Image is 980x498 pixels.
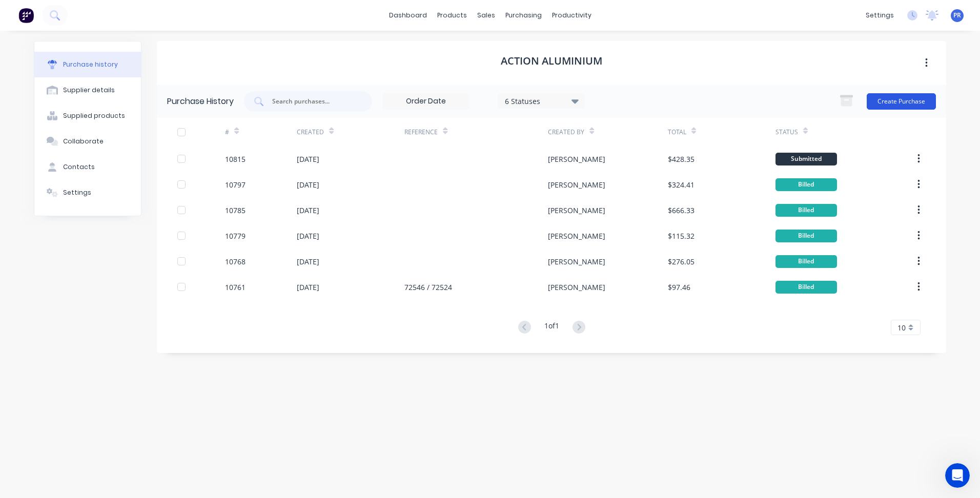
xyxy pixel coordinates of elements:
iframe: Intercom live chat [945,463,970,488]
div: 10779 [225,231,246,241]
div: settings [861,8,899,23]
button: Create Purchase [867,93,936,110]
span: PR [953,11,961,20]
div: Submitted [775,153,837,165]
div: [PERSON_NAME] [548,256,605,267]
div: [PERSON_NAME] [548,154,605,164]
input: Search purchases... [271,96,356,107]
div: [DATE] [297,179,319,190]
button: Supplied products [34,103,141,129]
div: Status [775,128,798,137]
div: Reference [404,128,438,137]
div: Purchase history [63,60,118,69]
div: Supplier details [63,86,115,95]
div: Created [297,128,324,137]
div: $115.32 [668,231,695,241]
div: products [432,8,472,23]
input: Order Date [383,94,469,109]
button: Purchase history [34,52,141,77]
div: [DATE] [297,231,319,241]
div: purchasing [500,8,547,23]
div: 1 of 1 [544,320,559,335]
button: Contacts [34,154,141,180]
div: productivity [547,8,597,23]
div: 10815 [225,154,246,164]
div: # [225,128,229,137]
button: Collaborate [34,129,141,154]
div: [DATE] [297,154,319,164]
div: $666.33 [668,205,695,216]
div: Supplied products [63,111,125,120]
img: Factory [18,8,34,23]
button: Settings [34,180,141,205]
div: [DATE] [297,256,319,267]
div: [PERSON_NAME] [548,179,605,190]
div: [DATE] [297,282,319,293]
a: dashboard [384,8,432,23]
div: sales [472,8,500,23]
div: Billed [775,230,837,242]
button: Supplier details [34,77,141,103]
div: [PERSON_NAME] [548,231,605,241]
div: 10768 [225,256,246,267]
div: Collaborate [63,137,104,146]
div: $428.35 [668,154,695,164]
div: 10761 [225,282,246,293]
div: $324.41 [668,179,695,190]
div: [PERSON_NAME] [548,282,605,293]
div: Created By [548,128,584,137]
div: 6 Statuses [505,95,578,106]
div: Billed [775,281,837,294]
div: $97.46 [668,282,690,293]
div: [DATE] [297,205,319,216]
div: [PERSON_NAME] [548,205,605,216]
div: 72546 / 72524 [404,282,452,293]
span: 10 [897,322,906,333]
div: 10785 [225,205,246,216]
div: Contacts [63,162,95,172]
div: Billed [775,204,837,217]
div: Settings [63,188,91,197]
div: Purchase History [167,95,234,108]
div: Billed [775,178,837,191]
div: Billed [775,255,837,268]
h1: Action Aluminium [501,55,602,67]
div: 10797 [225,179,246,190]
div: Total [668,128,686,137]
div: $276.05 [668,256,695,267]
